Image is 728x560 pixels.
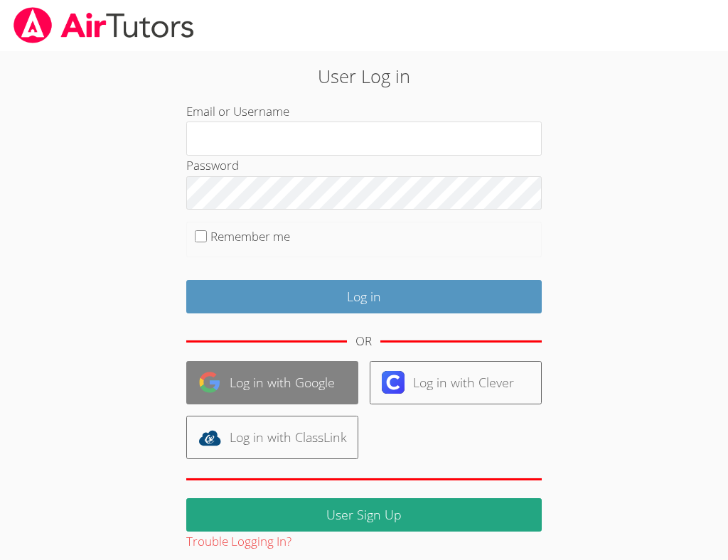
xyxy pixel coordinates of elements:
label: Remember me [210,228,290,244]
a: Log in with ClassLink [186,416,358,459]
label: Password [186,157,239,173]
img: airtutors_banner-c4298cdbf04f3fff15de1276eac7730deb9818008684d7c2e4769d2f7ddbe033.png [12,7,196,43]
img: classlink-logo-d6bb404cc1216ec64c9a2012d9dc4662098be43eaf13dc465df04b49fa7ab582.svg [198,426,221,449]
img: clever-logo-6eab21bc6e7a338710f1a6ff85c0baf02591cd810cc4098c63d3a4b26e2feb20.svg [382,371,405,394]
a: Log in with Clever [370,361,542,404]
a: Log in with Google [186,361,358,404]
label: Email or Username [186,103,289,119]
h2: User Log in [102,63,626,90]
img: google-logo-50288ca7cdecda66e5e0955fdab243c47b7ad437acaf1139b6f446037453330a.svg [198,371,221,394]
div: OR [355,331,372,352]
button: Trouble Logging In? [186,532,291,552]
input: Log in [186,280,542,313]
a: User Sign Up [186,498,542,532]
